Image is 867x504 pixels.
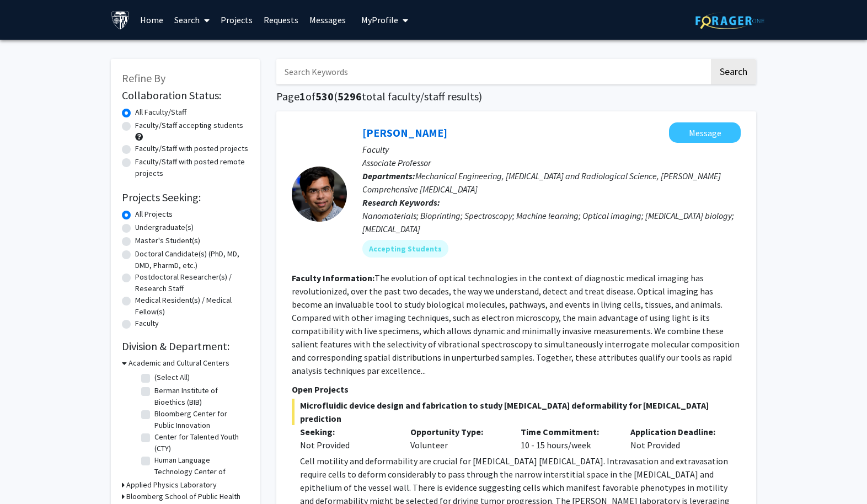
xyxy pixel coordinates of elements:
img: ForagerOne Logo [695,12,764,29]
label: All Projects [135,208,173,220]
b: Faculty Information: [292,272,374,283]
div: 10 - 15 hours/week [512,425,623,452]
fg-read-more: The evolution of optical technologies in the context of diagnostic medical imaging has revolution... [292,272,740,376]
a: Requests [258,1,304,39]
h2: Division & Department: [122,340,249,353]
button: Search [711,59,756,84]
a: Search [169,1,215,39]
a: Messages [304,1,351,39]
div: Not Provided [622,425,732,452]
label: (Select All) [154,372,190,383]
label: Human Language Technology Center of Excellence (HLTCOE) [154,454,246,489]
h2: Collaboration Status: [122,89,249,102]
h2: Projects Seeking: [122,191,249,204]
button: Message Ishan Barman [669,122,741,143]
h3: Academic and Cultural Centers [129,357,229,369]
span: Microfluidic device design and fabrication to study [MEDICAL_DATA] deformability for [MEDICAL_DAT... [292,399,741,425]
label: Center for Talented Youth (CTY) [154,431,246,454]
h1: Page of ( total faculty/staff results) [276,90,756,103]
p: Application Deadline: [630,425,724,438]
label: Bloomberg Center for Public Innovation [154,408,246,431]
span: 1 [299,89,306,103]
span: 530 [315,89,334,103]
a: Home [135,1,169,39]
span: Mechanical Engineering, [MEDICAL_DATA] and Radiological Science, [PERSON_NAME] Comprehensive [MED... [362,170,721,195]
p: Opportunity Type: [410,425,504,438]
h3: Bloomberg School of Public Health [126,491,240,502]
p: Time Commitment: [521,425,614,438]
b: Departments: [362,170,415,181]
label: Faculty/Staff with posted remote projects [135,156,249,179]
label: Doctoral Candidate(s) (PhD, MD, DMD, PharmD, etc.) [135,248,249,271]
p: Open Projects [292,383,741,396]
iframe: Chat [820,454,859,496]
input: Search Keywords [276,59,709,84]
label: Faculty/Staff with posted projects [135,143,248,154]
div: Volunteer [402,425,512,452]
label: Undergraduate(s) [135,222,194,233]
span: My Profile [361,14,398,25]
a: Projects [215,1,258,39]
label: All Faculty/Staff [135,106,186,118]
p: Associate Professor [362,156,741,169]
label: Postdoctoral Researcher(s) / Research Staff [135,271,249,294]
p: Seeking: [300,425,394,438]
a: [PERSON_NAME] [362,126,447,140]
label: Master's Student(s) [135,235,200,246]
h3: Applied Physics Laboratory [126,479,217,491]
span: 5296 [338,89,362,103]
span: Refine By [122,71,165,85]
label: Faculty/Staff accepting students [135,120,243,131]
mat-chip: Accepting Students [362,240,448,258]
label: Medical Resident(s) / Medical Fellow(s) [135,294,249,318]
div: Not Provided [300,438,394,452]
img: Johns Hopkins University Logo [111,10,130,30]
label: Berman Institute of Bioethics (BIB) [154,385,246,408]
b: Research Keywords: [362,197,440,208]
div: Nanomaterials; Bioprinting; Spectroscopy; Machine learning; Optical imaging; [MEDICAL_DATA] biolo... [362,209,741,235]
label: Faculty [135,318,159,329]
p: Faculty [362,143,741,156]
